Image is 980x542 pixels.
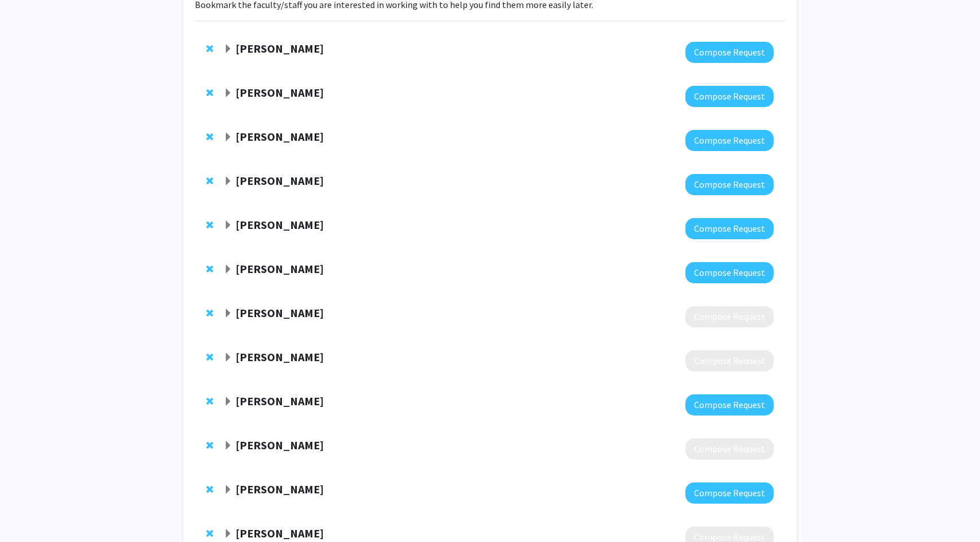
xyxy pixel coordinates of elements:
strong: [PERSON_NAME] [236,41,324,56]
button: Compose Request to Lauren Jansson [685,482,774,504]
span: Remove Jeffrey Tornheim from bookmarks [206,220,213,230]
span: Remove Neil Goldenberg from bookmarks [206,353,213,362]
span: Remove Rachel Cane from bookmarks [206,176,213,185]
span: Expand Aniket Sidhaye Bookmark [224,397,233,406]
span: Remove Leticia Ryan from bookmarks [206,132,213,141]
span: Remove Aniket Sidhaye from bookmarks [206,397,213,406]
span: Expand Bob Dudas Bookmark [224,441,233,450]
span: Remove Mary Wroblewski from bookmarks [206,529,213,538]
strong: [PERSON_NAME] [236,173,324,188]
strong: [PERSON_NAME] [236,438,324,452]
button: Compose Request to Bob Dudas [685,438,774,460]
strong: [PERSON_NAME] [236,262,324,276]
span: Expand Neil Goldenberg Bookmark [224,353,233,362]
span: Expand Jeffrey Tornheim Bookmark [224,221,233,230]
span: Expand Lydia Pecker Bookmark [224,309,233,318]
span: Expand Joann Bodurtha Bookmark [224,265,233,274]
span: Expand Mary Wroblewski Bookmark [224,529,233,539]
strong: [PERSON_NAME] [236,217,324,232]
button: Compose Request to Jeffrey Tornheim [685,218,774,239]
span: Remove Joann Bodurtha from bookmarks [206,264,213,274]
button: Compose Request to Joann Bodurtha [685,262,774,283]
strong: [PERSON_NAME] [236,350,324,364]
strong: [PERSON_NAME] [236,85,324,100]
strong: [PERSON_NAME] [236,526,324,540]
span: Remove Lauren Jansson from bookmarks [206,485,213,494]
span: Expand Jennifer Anders Bookmark [224,45,233,54]
button: Compose Request to Aniket Sidhaye [685,394,774,416]
button: Compose Request to Lydia Pecker [685,306,774,327]
span: Expand Rachel Cane Bookmark [224,177,233,186]
span: Remove Lydia Pecker from bookmarks [206,308,213,318]
button: Compose Request to Rachel Cane [685,174,774,195]
button: Compose Request to Jennifer Anders [685,42,774,63]
span: Remove Bob Dudas from bookmarks [206,441,213,450]
button: Compose Request to Leticia Ryan [685,130,774,151]
span: Expand Lauren Jansson Bookmark [224,485,233,494]
span: Remove Jennifer Anders from bookmarks [206,44,213,53]
strong: [PERSON_NAME] [236,306,324,320]
span: Remove Brandon Smith from bookmarks [206,88,213,97]
strong: [PERSON_NAME] [236,129,324,144]
strong: [PERSON_NAME] [236,394,324,408]
span: Expand Brandon Smith Bookmark [224,89,233,98]
span: Expand Leticia Ryan Bookmark [224,133,233,142]
strong: [PERSON_NAME] [236,482,324,496]
button: Compose Request to Neil Goldenberg [685,350,774,371]
button: Compose Request to Brandon Smith [685,86,774,107]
